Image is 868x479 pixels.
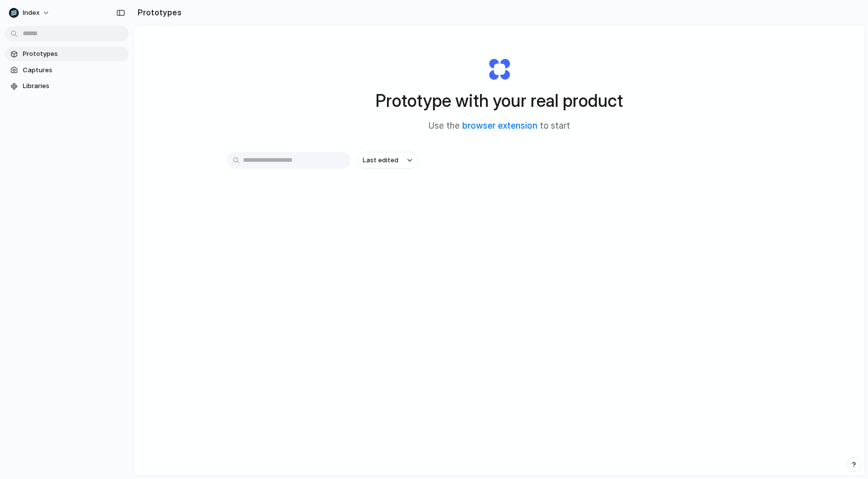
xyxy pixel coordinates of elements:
a: Prototypes [5,47,129,61]
a: browser extension [462,121,537,131]
span: Index [23,8,40,18]
span: Use the to start [429,120,570,133]
a: Captures [5,63,129,78]
a: Libraries [5,79,129,94]
button: Index [5,5,55,21]
button: Last edited [357,152,418,169]
span: Captures [23,65,125,75]
span: Prototypes [23,49,125,59]
h1: Prototype with your real product [376,88,623,114]
span: Libraries [23,81,125,91]
span: Last edited [363,155,398,165]
h2: Prototypes [134,6,182,18]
